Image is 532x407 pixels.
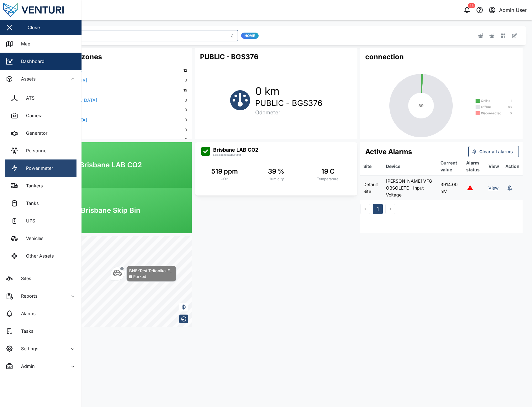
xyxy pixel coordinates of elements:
span: Clear all alarms [479,146,513,157]
div: Temperature [317,176,339,182]
th: View [485,157,502,175]
div: Reports [16,293,38,300]
a: Other Assets [5,247,76,265]
td: 3914.00 mV [437,175,463,201]
td: Default Site [360,175,383,201]
a: Generator [5,124,76,142]
div: Map [16,40,30,47]
div: CO2 [221,176,228,182]
div: 12 [183,68,187,74]
div: 0 [504,112,512,115]
div: Humidity [269,176,284,182]
span: Brisbane Skip Bin [81,205,140,216]
td: [PERSON_NAME] VFG OBSOLETE - Input Voltage [383,175,437,201]
th: Site [360,157,383,175]
a: Vehicles [5,230,76,247]
div: Assets [16,76,36,82]
div: 19 C [321,166,334,176]
h1: PUBLIC - BGS376 [255,98,323,108]
a: Power meter [5,159,76,177]
tspan: 89 [419,103,424,108]
div: 88 [498,106,512,108]
div: Parked [133,274,146,280]
div: Other Assets [21,253,54,259]
span: Home [245,33,255,39]
h3: PUBLIC - BGS376 [200,52,258,62]
div: Admin User [499,6,527,14]
div: Online [481,99,495,102]
div: Power meter [21,165,53,172]
a: View [488,185,498,190]
div: 519 ppm [211,166,238,176]
div: 0 [185,97,187,103]
a: ATS [5,89,76,107]
img: Main Logo [3,3,85,17]
div: Vehicles [21,235,44,242]
a: UPS [5,212,76,230]
a: Tanks [5,195,76,212]
div: Brisbane LAB CO2 [213,146,258,154]
div: Alarms [16,310,36,317]
div: 1 [498,99,512,102]
button: Clear all alarms [468,146,519,157]
div: Offline [481,106,495,108]
button: 1 [373,204,383,214]
th: Action [502,157,523,175]
div: Settings [16,345,39,352]
div: Close [28,24,40,31]
span: Brisbane LAB CO2 [80,159,142,170]
div: 39 % [268,166,284,176]
div: Generator [21,130,47,137]
div: 25 [468,3,475,8]
div: 0 [185,127,187,133]
div: Tasks [16,328,34,335]
a: Tankers [5,177,76,195]
a: Camera [5,107,76,124]
div: Disconnected [481,112,501,115]
canvas: Map [29,236,192,327]
div: 0 [185,107,187,113]
div: Camera [21,112,43,119]
div: Sites [16,275,31,282]
button: Admin User [488,6,527,14]
a: Brisbane LAB CO2 [29,142,192,188]
h1: 0 km [255,84,323,98]
div: BNE-Test Teltonika-F... [129,268,174,274]
div: 0 [185,77,187,83]
th: Current value [437,157,463,175]
div: 0 [185,117,187,123]
div: Tankers [21,182,43,189]
div: Map marker [111,266,176,282]
a: Brisbane Skip Bin [29,188,192,233]
div: ATS [21,95,34,102]
div: 19 [183,87,187,93]
div: UPS [21,217,35,224]
h3: Active Alarms [365,147,412,157]
div: Dashboard [16,58,45,65]
div: Personnel [21,147,47,154]
h3: connection [365,52,404,62]
th: Device [383,157,437,175]
input: Choose a dashboard [30,30,238,41]
div: Tanks [21,200,39,207]
a: Personnel [5,142,76,159]
div: Admin [16,363,35,370]
div: Odometer [255,108,323,117]
div: 0 [185,137,187,143]
div: Last seen: [DATE] 12:14 [213,153,241,157]
th: Alarm status [463,157,485,175]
